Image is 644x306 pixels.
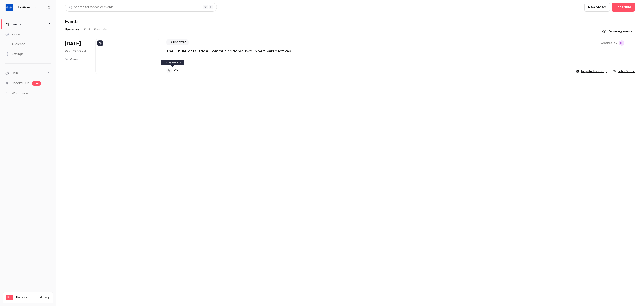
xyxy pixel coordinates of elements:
[65,40,81,47] span: [DATE]
[12,71,18,75] span: Help
[5,22,21,27] div: Events
[5,32,21,37] div: Videos
[17,5,32,10] h6: Util-Assist
[84,26,90,33] button: Past
[6,295,13,300] span: Pro
[40,296,50,300] a: Manage
[32,81,41,86] span: new
[12,91,28,96] span: What's new
[612,3,635,12] button: Schedule
[5,52,23,56] div: Settings
[620,40,623,46] span: EH
[65,57,78,61] div: 45 min
[45,91,51,95] iframe: Noticeable Trigger
[12,81,29,86] a: SpeakerHub
[16,296,37,300] span: Plan usage
[613,69,635,73] a: Enter Studio
[166,48,291,54] a: The Future of Outage Communications: Two Expert Perspectives
[601,40,617,46] span: Created by
[65,49,86,54] span: Wed, 12:00 PM
[166,67,178,73] a: 23
[576,69,607,73] a: Registration page
[94,26,109,33] button: Recurring
[584,3,610,12] button: New video
[600,28,635,35] button: Recurring events
[65,26,80,33] button: Upcoming
[174,67,178,73] h4: 23
[65,39,88,74] div: Oct 1 Wed, 12:00 PM (America/Toronto)
[5,42,25,46] div: Audience
[5,71,51,75] li: help-dropdown-opener
[6,4,13,11] img: Util-Assist
[619,40,624,46] span: Emily Henderson
[166,39,189,45] span: Live event
[65,19,78,24] h1: Events
[69,5,113,10] div: Search for videos or events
